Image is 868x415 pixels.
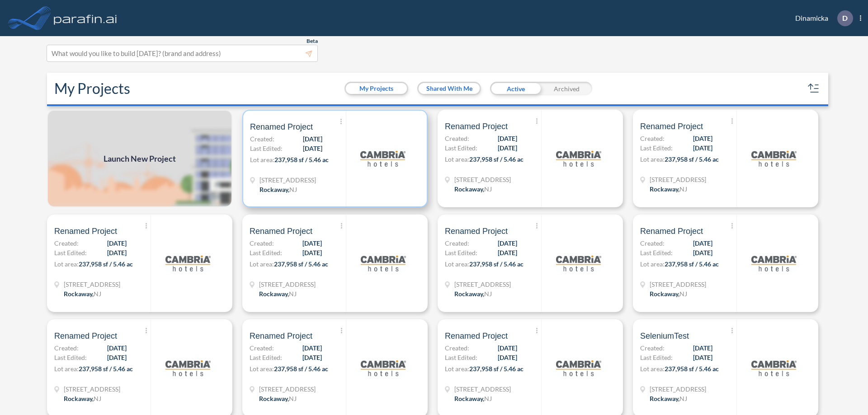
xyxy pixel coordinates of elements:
[250,226,312,237] span: Renamed Project
[454,290,484,298] span: Rockaway ,
[307,37,318,45] span: Beta
[107,343,127,353] span: [DATE]
[842,14,848,22] p: D
[665,155,719,163] span: 237,958 sf / 5.46 ac
[454,289,492,298] div: Rockaway, NJ
[250,144,283,153] span: Last Edited:
[250,134,274,144] span: Created:
[445,365,469,373] span: Lot area:
[650,289,687,298] div: Rockaway, NJ
[259,185,297,194] div: Rockaway, NJ
[693,343,712,353] span: [DATE]
[165,241,211,286] img: logo
[693,248,712,257] span: [DATE]
[679,185,687,193] span: NJ
[556,136,601,181] img: logo
[54,80,130,97] h2: My Projects
[259,394,297,403] div: Rockaway, NJ
[259,186,289,193] span: Rockaway ,
[556,345,601,391] img: logo
[469,155,524,163] span: 237,958 sf / 5.46 ac
[259,280,316,289] span: 321 Mt Hope Ave
[469,365,524,373] span: 237,958 sf / 5.46 ac
[64,394,101,403] div: Rockaway, NJ
[250,156,274,163] span: Lot area:
[302,353,322,362] span: [DATE]
[64,395,94,402] span: Rockaway ,
[47,110,232,207] img: add
[445,238,469,248] span: Created:
[64,280,120,289] span: 321 Mt Hope Ave
[54,226,117,237] span: Renamed Project
[445,121,508,132] span: Renamed Project
[107,353,127,362] span: [DATE]
[445,143,477,153] span: Last Edited:
[54,343,79,353] span: Created:
[640,331,689,341] span: SeleniumTest
[445,260,469,268] span: Lot area:
[693,134,712,143] span: [DATE]
[346,83,407,94] button: My Projects
[541,82,592,95] div: Archived
[484,290,492,298] span: NJ
[498,143,517,153] span: [DATE]
[665,260,719,268] span: 237,958 sf / 5.46 ac
[259,289,297,298] div: Rockaway, NJ
[104,153,176,165] span: Launch New Project
[490,82,541,95] div: Active
[498,353,517,362] span: [DATE]
[52,9,119,27] img: logo
[640,343,665,353] span: Created:
[94,395,101,402] span: NJ
[693,238,712,248] span: [DATE]
[454,394,492,403] div: Rockaway, NJ
[303,144,322,153] span: [DATE]
[445,134,469,143] span: Created:
[498,343,517,353] span: [DATE]
[469,260,524,268] span: 237,958 sf / 5.46 ac
[679,395,687,402] span: NJ
[650,290,679,298] span: Rockaway ,
[361,241,406,286] img: logo
[640,365,665,373] span: Lot area:
[556,241,601,286] img: logo
[454,384,511,394] span: 321 Mt Hope Ave
[289,186,297,193] span: NJ
[250,353,282,362] span: Last Edited:
[665,365,719,373] span: 237,958 sf / 5.46 ac
[484,395,492,402] span: NJ
[64,290,94,298] span: Rockaway ,
[64,289,101,298] div: Rockaway, NJ
[498,134,517,143] span: [DATE]
[47,110,232,207] a: Launch New Project
[454,175,511,184] span: 321 Mt Hope Ave
[454,395,484,402] span: Rockaway ,
[445,331,508,341] span: Renamed Project
[445,155,469,163] span: Lot area:
[54,248,87,257] span: Last Edited:
[250,260,274,268] span: Lot area:
[250,238,274,248] span: Created:
[640,121,703,132] span: Renamed Project
[807,81,821,96] button: sort
[54,365,79,373] span: Lot area:
[274,156,329,163] span: 237,958 sf / 5.46 ac
[693,353,712,362] span: [DATE]
[679,290,687,298] span: NJ
[751,345,797,391] img: logo
[303,134,322,144] span: [DATE]
[79,365,133,373] span: 237,958 sf / 5.46 ac
[445,226,508,237] span: Renamed Project
[484,185,492,193] span: NJ
[445,343,469,353] span: Created:
[498,238,517,248] span: [DATE]
[250,121,313,132] span: Renamed Project
[289,290,297,298] span: NJ
[640,248,673,257] span: Last Edited:
[289,395,297,402] span: NJ
[640,134,665,143] span: Created:
[640,238,665,248] span: Created:
[419,83,480,94] button: Shared With Me
[693,143,712,153] span: [DATE]
[445,353,477,362] span: Last Edited:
